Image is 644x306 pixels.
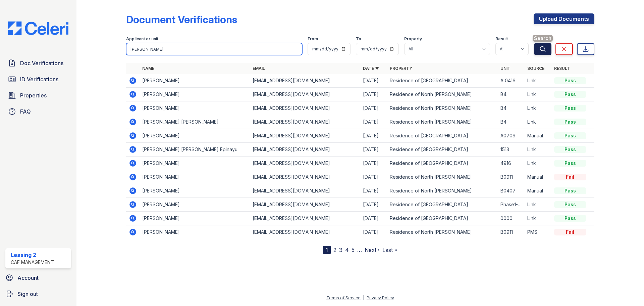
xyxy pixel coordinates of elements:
[250,74,360,88] td: [EMAIL_ADDRESS][DOMAIN_NAME]
[360,212,387,225] td: [DATE]
[495,36,508,42] label: Result
[140,225,250,239] td: [PERSON_NAME]
[253,66,265,71] a: Email
[3,287,74,301] a: Sign out
[498,157,525,170] td: 4916
[387,74,497,88] td: Residence of [GEOGRAPHIC_DATA]
[17,274,39,282] span: Account
[250,225,360,239] td: [EMAIL_ADDRESS][DOMAIN_NAME]
[356,36,361,42] label: To
[20,107,31,116] span: FAQ
[525,212,551,225] td: Link
[554,66,570,71] a: Result
[500,66,511,71] a: Unit
[140,157,250,170] td: [PERSON_NAME]
[140,115,250,129] td: [PERSON_NAME] [PERSON_NAME]
[360,115,387,129] td: [DATE]
[126,43,302,55] input: Search by name, email, or unit number
[360,101,387,115] td: [DATE]
[20,91,47,99] span: Properties
[20,75,58,83] span: ID Verifications
[387,170,497,184] td: Residence of North [PERSON_NAME]
[387,143,497,157] td: Residence of [GEOGRAPHIC_DATA]
[554,146,586,153] div: Pass
[498,212,525,225] td: 0000
[360,129,387,143] td: [DATE]
[250,184,360,198] td: [EMAIL_ADDRESS][DOMAIN_NAME]
[250,157,360,170] td: [EMAIL_ADDRESS][DOMAIN_NAME]
[498,198,525,212] td: Phase1-0114
[20,59,63,67] span: Doc Verifications
[339,247,342,253] a: 3
[525,198,551,212] td: Link
[140,198,250,212] td: [PERSON_NAME]
[140,143,250,157] td: [PERSON_NAME] [PERSON_NAME] Epinayu
[5,73,71,86] a: ID Verifications
[140,170,250,184] td: [PERSON_NAME]
[360,74,387,88] td: [DATE]
[360,143,387,157] td: [DATE]
[140,129,250,143] td: [PERSON_NAME]
[387,184,497,198] td: Residence of North [PERSON_NAME]
[11,259,54,266] div: CAF Management
[352,247,355,253] a: 5
[367,295,394,300] a: Privacy Policy
[554,77,586,84] div: Pass
[534,13,594,24] a: Upload Documents
[554,215,586,222] div: Pass
[554,229,586,235] div: Fail
[323,246,331,254] div: 1
[554,160,586,167] div: Pass
[387,115,497,129] td: Residence of North [PERSON_NAME]
[525,225,551,239] td: PMS
[333,247,336,253] a: 2
[5,56,71,70] a: Doc Verifications
[140,88,250,101] td: [PERSON_NAME]
[250,212,360,225] td: [EMAIL_ADDRESS][DOMAIN_NAME]
[345,247,349,253] a: 4
[525,88,551,101] td: Link
[498,115,525,129] td: B4
[498,225,525,239] td: B0911
[498,88,525,101] td: B4
[525,143,551,157] td: Link
[11,251,54,259] div: Leasing 2
[554,174,586,180] div: Fail
[250,198,360,212] td: [EMAIL_ADDRESS][DOMAIN_NAME]
[363,66,379,71] a: Date ▼
[250,143,360,157] td: [EMAIL_ADDRESS][DOMAIN_NAME]
[498,74,525,88] td: A 0416
[5,105,71,118] a: FAQ
[382,247,397,253] a: Last »
[525,115,551,129] td: Link
[527,66,544,71] a: Source
[387,225,497,239] td: Residence of North [PERSON_NAME]
[387,157,497,170] td: Residence of [GEOGRAPHIC_DATA]
[554,119,586,125] div: Pass
[326,295,361,300] a: Terms of Service
[360,184,387,198] td: [DATE]
[498,129,525,143] td: A0709
[387,88,497,101] td: Residence of North [PERSON_NAME]
[360,157,387,170] td: [DATE]
[525,101,551,115] td: Link
[534,43,551,55] button: Search
[387,198,497,212] td: Residence of [GEOGRAPHIC_DATA]
[498,101,525,115] td: B4
[525,129,551,143] td: Manual
[498,184,525,198] td: B0407
[360,88,387,101] td: [DATE]
[525,157,551,170] td: Link
[365,247,380,253] a: Next ›
[554,201,586,208] div: Pass
[140,101,250,115] td: [PERSON_NAME]
[250,115,360,129] td: [EMAIL_ADDRESS][DOMAIN_NAME]
[140,212,250,225] td: [PERSON_NAME]
[498,170,525,184] td: B0911
[3,21,74,35] img: CE_Logo_Blue-a8612792a0a2168367f1c8372b55b34899dd931a85d93a1a3d3e32e68fde9ad4.png
[387,129,497,143] td: Residence of [GEOGRAPHIC_DATA]
[250,170,360,184] td: [EMAIL_ADDRESS][DOMAIN_NAME]
[140,184,250,198] td: [PERSON_NAME]
[498,143,525,157] td: 1513
[250,129,360,143] td: [EMAIL_ADDRESS][DOMAIN_NAME]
